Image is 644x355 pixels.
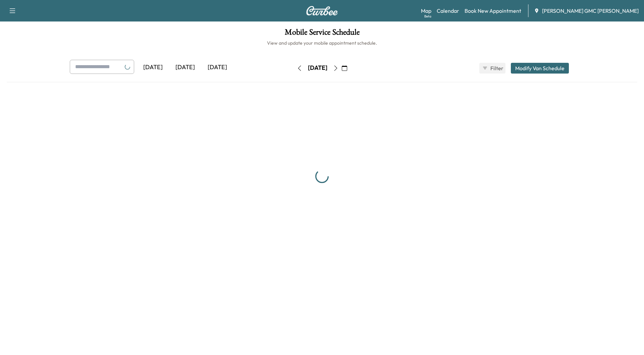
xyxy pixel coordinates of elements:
img: Curbee Logo [306,6,338,15]
div: Beta [424,14,431,19]
div: [DATE] [169,60,201,75]
div: [DATE] [201,60,233,75]
div: [DATE] [308,64,327,72]
h1: Mobile Service Schedule [7,28,637,40]
button: Modify Van Schedule [511,63,569,74]
span: [PERSON_NAME] GMC [PERSON_NAME] [542,7,639,15]
a: Calendar [437,7,459,15]
h6: View and update your mobile appointment schedule. [7,40,637,46]
div: [DATE] [137,60,169,75]
a: MapBeta [421,7,431,15]
button: Filter [479,63,505,74]
span: Filter [490,64,502,72]
a: Book New Appointment [465,7,521,15]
